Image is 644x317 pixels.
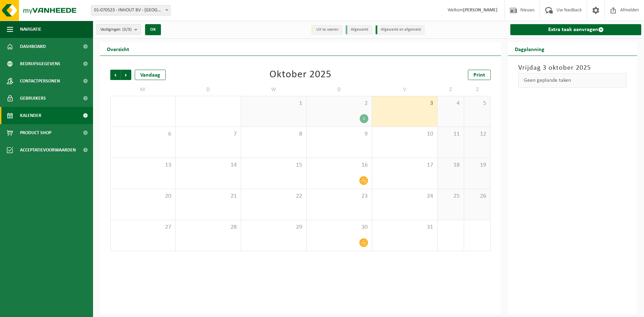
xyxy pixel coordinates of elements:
span: 24 [376,192,434,200]
td: D [176,83,241,96]
div: Geen geplande taken [518,73,627,88]
span: 8 [245,130,303,138]
h2: Overzicht [100,42,136,56]
span: Gebruikers [20,90,46,107]
button: OK [145,24,161,35]
a: Extra taak aanvragen [510,24,641,35]
li: Afgewerkt en afgemeld [376,25,425,34]
span: Kalender [20,107,41,124]
span: Print [473,72,485,78]
span: 26 [468,192,487,200]
span: 31 [376,224,434,231]
button: Vestigingen(3/3) [96,24,141,34]
span: 01-070523 - INHOUT BV - NAZARETH [91,6,170,15]
td: M [110,83,176,96]
span: 11 [441,130,460,138]
span: 7 [179,130,237,138]
strong: [PERSON_NAME] [463,8,498,13]
div: Oktober 2025 [269,70,331,80]
div: Vandaag [135,70,166,80]
span: 19 [468,161,487,169]
li: Uit te voeren [311,25,342,34]
span: 30 [310,224,368,231]
span: 15 [245,161,303,169]
span: Product Shop [20,124,51,141]
span: 22 [245,192,303,200]
span: Vorige [110,70,121,80]
span: Bedrijfsgegevens [20,55,60,72]
a: Print [468,70,491,80]
span: Navigatie [20,21,41,38]
span: 14 [179,161,237,169]
span: 20 [114,192,172,200]
span: Acceptatievoorwaarden [20,141,76,159]
span: 16 [310,161,368,169]
h3: Vrijdag 3 oktober 2025 [518,63,627,73]
span: 10 [376,130,434,138]
span: 9 [310,130,368,138]
div: 1 [360,114,368,123]
span: 2 [310,100,368,107]
span: 23 [310,192,368,200]
span: 01-070523 - INHOUT BV - NAZARETH [91,5,171,16]
span: 6 [114,130,172,138]
td: D [307,83,372,96]
span: 28 [179,224,237,231]
span: 4 [441,100,460,107]
td: Z [464,83,491,96]
h2: Dagplanning [508,42,551,56]
li: Afgewerkt [346,25,372,34]
span: 25 [441,192,460,200]
span: Contactpersonen [20,72,60,90]
span: 17 [376,161,434,169]
span: Dashboard [20,38,46,55]
span: 13 [114,161,172,169]
span: 1 [245,100,303,107]
span: 12 [468,130,487,138]
span: 5 [468,100,487,107]
span: 27 [114,224,172,231]
td: V [372,83,438,96]
span: Volgende [121,70,131,80]
span: 18 [441,161,460,169]
td: Z [438,83,464,96]
span: 29 [245,224,303,231]
span: Vestigingen [100,24,132,35]
td: W [241,83,307,96]
span: 21 [179,192,237,200]
span: 3 [376,100,434,107]
count: (3/3) [122,27,132,32]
